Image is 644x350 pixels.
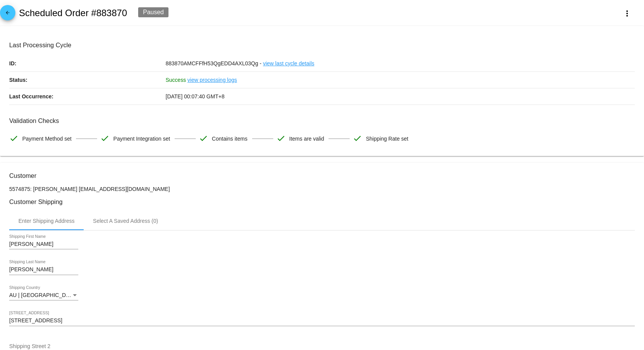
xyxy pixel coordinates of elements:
[9,55,166,71] p: ID:
[9,292,77,298] span: AU | [GEOGRAPHIC_DATA]
[9,343,635,350] input: Shipping Street 2
[353,134,362,143] mat-icon: check
[199,134,208,143] mat-icon: check
[9,241,78,247] input: Shipping First Name
[623,9,632,18] mat-icon: more_vert
[9,117,635,124] h3: Validation Checks
[3,10,12,19] mat-icon: arrow_back
[212,131,248,147] span: Contains items
[22,131,71,147] span: Payment Method set
[9,318,635,324] input: Shipping Street 1
[9,186,635,192] p: 5574875: [PERSON_NAME] [EMAIL_ADDRESS][DOMAIN_NAME]
[289,131,324,147] span: Items are valid
[9,41,635,49] h3: Last Processing Cycle
[138,7,168,17] div: Paused
[187,72,237,88] a: view processing logs
[100,134,109,143] mat-icon: check
[276,134,286,143] mat-icon: check
[93,218,158,224] div: Select A Saved Address (0)
[19,8,127,18] h2: Scheduled Order #883870
[9,72,166,88] p: Status:
[18,218,74,224] div: Enter Shipping Address
[9,172,635,179] h3: Customer
[9,198,635,206] h3: Customer Shipping
[113,131,170,147] span: Payment Integration set
[9,134,18,143] mat-icon: check
[263,55,314,71] a: view last cycle details
[366,131,408,147] span: Shipping Rate set
[166,93,225,100] span: [DATE] 00:07:40 GMT+8
[9,267,78,273] input: Shipping Last Name
[9,88,166,105] p: Last Occurrence:
[166,77,186,83] span: Success
[9,292,78,299] mat-select: Shipping Country
[166,60,262,66] span: 883870AMCFFfH53QgEDD4AXL03Qg -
